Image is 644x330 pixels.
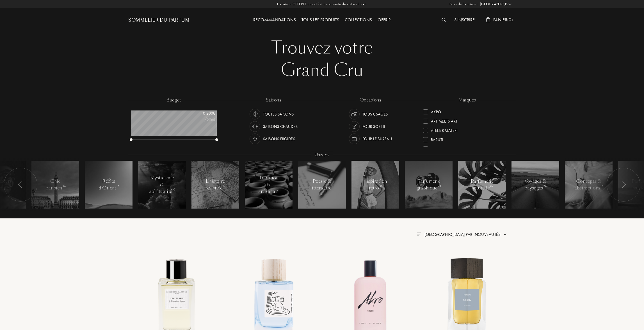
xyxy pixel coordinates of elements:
div: occasions [356,97,385,103]
span: [GEOGRAPHIC_DATA] par : Nouveautés [424,232,501,237]
div: Parfumerie graphique [417,178,441,191]
div: marques [455,97,480,103]
a: S'inscrire [451,17,478,23]
div: Collections [342,17,375,24]
div: Saisons froides [263,134,295,144]
div: Poésie & littérature [310,178,334,191]
span: Pays de livraison : [449,1,478,7]
img: usage_season_average_white.svg [251,110,259,118]
img: search_icn_white.svg [442,18,446,22]
a: Tous les produits [299,17,342,23]
span: 49 [490,184,493,188]
div: saisons [262,97,285,103]
div: Offrir [375,17,394,24]
div: Pour le bureau [362,134,392,144]
img: usage_occasion_work_white.svg [350,135,358,143]
div: Art Meets Art [431,116,457,124]
div: Récits d'Orient [97,178,121,191]
img: usage_season_hot_white.svg [251,123,259,130]
span: 37 [379,184,382,188]
img: arr_left.svg [18,181,23,188]
div: Univers [311,152,333,158]
div: Tous les produits [299,17,342,24]
img: cart_white.svg [486,17,490,22]
img: usage_occasion_party_white.svg [350,123,358,130]
a: Offrir [375,17,394,23]
div: Tous usages [362,109,388,119]
div: L'histoire revisitée [204,178,227,191]
span: Panier ( 0 ) [493,17,513,23]
a: Collections [342,17,375,23]
div: Toutes saisons [263,109,294,119]
div: Voyages & paysages [524,178,547,191]
div: Baruti [431,135,443,143]
img: arr_left.svg [621,181,626,188]
a: Sommelier du Parfum [128,17,189,24]
div: Parfumerie naturelle [470,178,494,191]
span: 24 [543,184,547,188]
img: filter_by.png [417,232,421,236]
div: Saisons chaudes [263,121,298,132]
span: 71 [277,188,280,192]
div: Atelier Materi [431,126,458,133]
img: usage_occasion_all_white.svg [350,110,358,118]
span: 23 [438,184,441,188]
div: Trouvez votre [133,37,511,59]
span: 12 [223,184,225,188]
img: usage_season_cold_white.svg [251,135,259,143]
span: 10 [172,188,175,192]
a: Recommandations [250,17,299,23]
img: arrow.png [503,232,507,237]
div: Akro [431,107,441,115]
div: budget [163,97,185,103]
div: Inspiration rétro [364,178,387,191]
span: 13 [117,184,119,188]
div: Tradition & artisanat [257,175,281,195]
div: /50mL [187,116,215,122]
div: Pour sortir [362,121,385,132]
div: Mysticisme & spiritualité [149,175,175,195]
div: Binet-Papillon [431,144,459,152]
div: Grand Cru [133,59,511,82]
div: 0 - 200 € [187,110,215,116]
span: 15 [332,184,334,188]
div: Recommandations [250,17,299,24]
div: S'inscrire [451,17,478,24]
